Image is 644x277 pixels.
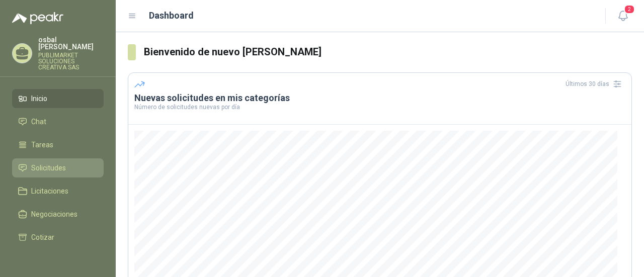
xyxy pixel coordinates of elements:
span: Tareas [31,139,53,150]
h1: Dashboard [149,9,194,23]
span: Negociaciones [31,209,77,220]
span: 2 [624,5,635,14]
a: Negociaciones [12,205,104,224]
div: Últimos 30 días [566,76,625,92]
img: Logo peakr [12,12,63,24]
a: Tareas [12,135,104,154]
p: Número de solicitudes nuevas por día [134,104,625,110]
a: Chat [12,112,104,131]
span: Chat [31,116,46,127]
a: Inicio [12,89,104,108]
a: Cotizar [12,228,104,247]
a: Licitaciones [12,181,104,201]
span: Licitaciones [31,186,68,197]
p: PUBLIMARKET SOLUCIONES CREATIVA SAS [38,52,104,70]
h3: Nuevas solicitudes en mis categorías [134,92,625,104]
p: osbal [PERSON_NAME] [38,36,104,50]
a: Solicitudes [12,158,104,177]
h3: Bienvenido de nuevo [PERSON_NAME] [144,44,632,60]
span: Cotizar [31,232,54,243]
span: Inicio [31,93,47,104]
span: Solicitudes [31,162,66,173]
button: 2 [614,7,632,25]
